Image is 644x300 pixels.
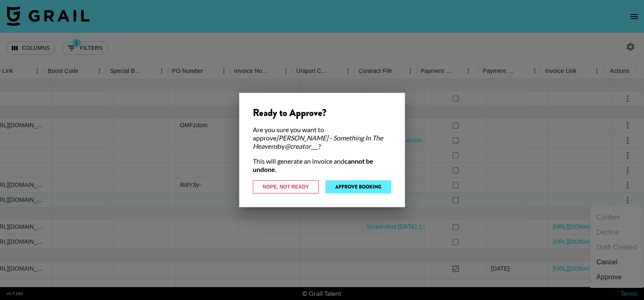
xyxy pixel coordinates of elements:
button: Approve Booking [325,180,391,194]
button: Nope, Not Ready [253,180,319,194]
div: Ready to Approve? [253,106,391,119]
em: @ creator___ [285,142,318,150]
div: This will generate an invoice and . [253,157,391,174]
strong: cannot be undone [253,157,373,173]
em: [PERSON_NAME] - Something In The Heavens [253,134,383,150]
div: Are you sure you want to approve by ? [253,126,391,150]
